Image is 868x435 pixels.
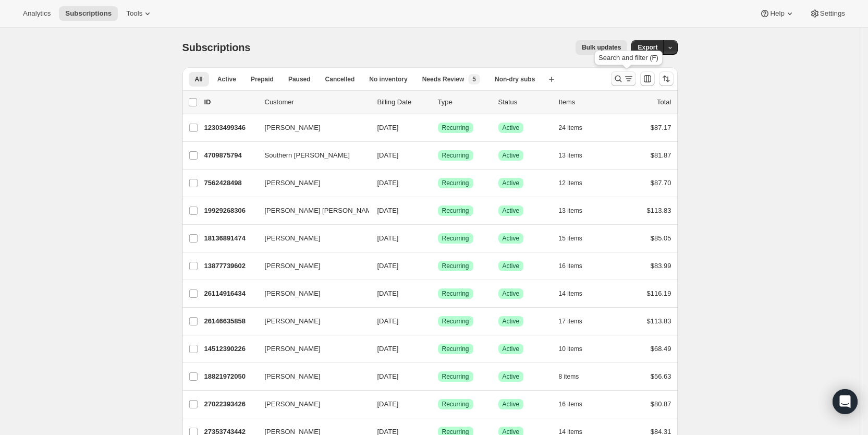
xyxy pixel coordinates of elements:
[217,75,236,83] span: Active
[265,344,321,354] span: [PERSON_NAME]
[204,233,256,244] p: 18136891474
[611,71,636,86] button: Search and filter results
[559,179,582,187] span: 12 items
[204,176,671,190] div: 7562428498[PERSON_NAME][DATE]SuccessRecurringSuccessActive12 items$87.70
[204,399,256,409] p: 27022393426
[204,231,671,246] div: 18136891474[PERSON_NAME][DATE]SuccessRecurringSuccessActive15 items$85.05
[377,207,399,214] span: [DATE]
[259,202,363,219] button: [PERSON_NAME] [PERSON_NAME]
[559,345,582,353] span: 10 items
[503,345,520,353] span: Active
[204,97,671,107] div: IDCustomerBilling DateTypeStatusItemsTotal
[204,148,671,163] div: 4709875794Southern [PERSON_NAME][DATE]SuccessRecurringSuccessActive13 items$81.87
[265,316,321,327] span: [PERSON_NAME]
[438,97,490,107] div: Type
[651,372,671,380] span: $56.63
[259,147,363,164] button: Southern [PERSON_NAME]
[640,71,655,86] button: Customize table column order and visibility
[503,124,520,132] span: Active
[559,289,582,298] span: 14 items
[259,175,363,191] button: [PERSON_NAME]
[265,399,321,409] span: [PERSON_NAME]
[120,6,159,21] button: Tools
[195,75,203,83] span: All
[651,400,671,408] span: $80.87
[503,317,520,325] span: Active
[377,179,399,187] span: [DATE]
[559,286,594,301] button: 14 items
[651,124,671,131] span: $87.17
[559,262,582,270] span: 16 items
[559,231,594,246] button: 15 items
[651,262,671,270] span: $83.99
[659,71,674,86] button: Sort the results
[472,75,476,83] span: 5
[17,6,57,21] button: Analytics
[657,97,671,107] p: Total
[369,75,407,83] span: No inventory
[770,9,784,18] span: Help
[820,9,845,18] span: Settings
[638,43,657,52] span: Export
[651,179,671,187] span: $87.70
[377,151,399,159] span: [DATE]
[442,124,469,132] span: Recurring
[559,369,591,384] button: 8 items
[631,40,664,55] button: Export
[442,400,469,408] span: Recurring
[422,75,464,83] span: Needs Review
[442,262,469,270] span: Recurring
[559,148,594,163] button: 13 items
[204,316,256,327] p: 26146635858
[503,289,520,298] span: Active
[503,179,520,187] span: Active
[559,234,582,243] span: 15 items
[259,368,363,385] button: [PERSON_NAME]
[377,289,399,297] span: [DATE]
[204,342,671,356] div: 14512390226[PERSON_NAME][DATE]SuccessRecurringSuccessActive10 items$68.49
[204,203,671,218] div: 19929268306[PERSON_NAME] [PERSON_NAME][DATE]SuccessRecurringSuccessActive13 items$113.83
[377,124,399,131] span: [DATE]
[442,207,469,215] span: Recurring
[442,151,469,160] span: Recurring
[265,178,321,188] span: [PERSON_NAME]
[498,97,551,107] p: Status
[442,345,469,353] span: Recurring
[503,372,520,381] span: Active
[377,345,399,353] span: [DATE]
[377,400,399,408] span: [DATE]
[259,396,363,413] button: [PERSON_NAME]
[204,286,671,301] div: 26114916434[PERSON_NAME][DATE]SuccessRecurringSuccessActive14 items$116.19
[647,317,671,325] span: $113.83
[651,151,671,159] span: $81.87
[442,317,469,325] span: Recurring
[559,372,579,381] span: 8 items
[559,314,594,329] button: 17 items
[559,203,594,218] button: 13 items
[442,372,469,381] span: Recurring
[503,262,520,270] span: Active
[265,123,321,133] span: [PERSON_NAME]
[259,119,363,136] button: [PERSON_NAME]
[576,40,627,55] button: Bulk updates
[251,75,274,83] span: Prepaid
[126,9,142,18] span: Tools
[265,206,378,216] span: [PERSON_NAME] [PERSON_NAME]
[559,400,582,408] span: 16 items
[259,258,363,274] button: [PERSON_NAME]
[442,234,469,243] span: Recurring
[803,6,851,21] button: Settings
[259,313,363,330] button: [PERSON_NAME]
[651,234,671,242] span: $85.05
[204,120,671,135] div: 12303499346[PERSON_NAME][DATE]SuccessRecurringSuccessActive24 items$87.17
[582,43,621,52] span: Bulk updates
[204,371,256,382] p: 18821972050
[442,289,469,298] span: Recurring
[204,259,671,273] div: 13877739602[PERSON_NAME][DATE]SuccessRecurringSuccessActive16 items$83.99
[259,285,363,302] button: [PERSON_NAME]
[559,342,594,356] button: 10 items
[442,179,469,187] span: Recurring
[204,397,671,412] div: 27022393426[PERSON_NAME][DATE]SuccessRecurringSuccessActive16 items$80.87
[204,288,256,299] p: 26114916434
[23,9,51,18] span: Analytics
